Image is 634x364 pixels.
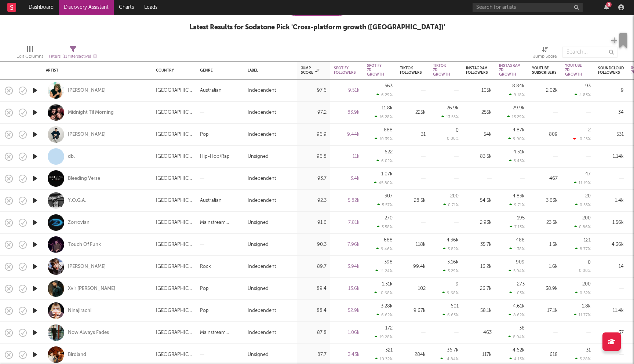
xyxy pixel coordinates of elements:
[598,218,624,227] div: 1.56k
[573,136,591,141] div: -0.25 %
[433,63,450,77] div: Tiktok 7D Growth
[301,328,327,337] div: 87.8
[68,263,106,270] a: [PERSON_NAME]
[376,247,393,251] div: 9.46 %
[466,284,492,293] div: 26.7k
[509,247,525,251] div: 1.38 %
[385,84,393,88] div: 563
[513,348,525,353] div: 4.62k
[334,196,360,205] div: 5.82k
[200,262,211,271] div: Rock
[248,262,276,271] div: Independent
[466,306,492,315] div: 58.1k
[516,238,525,243] div: 488
[301,152,327,161] div: 96.8
[586,348,591,353] div: 31
[156,328,193,337] div: [GEOGRAPHIC_DATA]
[248,152,269,161] div: Unsigned
[574,313,591,317] div: 11.77 %
[301,174,327,183] div: 93.7
[473,3,583,12] input: Search for artists
[582,304,591,309] div: 1.8k
[334,306,360,315] div: 52.9k
[598,306,624,315] div: 11.4k
[443,269,459,273] div: 3.29 %
[334,262,360,271] div: 3.94k
[68,131,106,138] a: [PERSON_NAME]
[384,238,393,243] div: 688
[598,152,624,161] div: 1.14k
[200,130,209,139] div: Pop
[513,194,525,199] div: 4.83k
[400,262,426,271] div: 99.4k
[68,307,91,314] div: Ninajirachi
[68,330,109,336] a: Now Always Fades
[382,106,393,110] div: 11.8k
[156,262,193,271] div: [GEOGRAPHIC_DATA]
[575,203,591,207] div: 0.55 %
[301,218,327,227] div: 91.6
[156,196,193,205] div: [GEOGRAPHIC_DATA]
[200,86,222,95] div: Australian
[532,262,558,271] div: 1.6k
[400,284,426,293] div: 102
[68,109,114,116] div: Midnight Til Morning
[582,282,591,287] div: 200
[301,350,327,359] div: 87.7
[447,137,459,141] div: 0.00 %
[156,86,193,95] div: [GEOGRAPHIC_DATA]
[400,196,426,205] div: 28.5k
[156,174,193,183] div: [GEOGRAPHIC_DATA]
[248,306,276,315] div: Independent
[575,247,591,251] div: 8.77 %
[68,241,101,248] div: Touch Of Funk
[49,52,97,61] div: Filters
[385,326,393,331] div: 172
[447,260,459,265] div: 3.16k
[517,216,525,221] div: 195
[513,150,525,154] div: 4.31k
[400,108,426,117] div: 225k
[384,128,393,132] div: 888
[200,284,209,293] div: Pop
[400,66,422,75] div: Tiktok Followers
[334,174,360,183] div: 3.4k
[450,194,459,199] div: 200
[575,92,591,97] div: 4.83 %
[248,174,276,183] div: Independent
[375,136,393,141] div: 10.39 %
[456,128,459,133] div: 0
[598,240,624,249] div: 4.36k
[200,68,237,73] div: Genre
[598,66,624,75] div: Soundcloud Followers
[575,291,591,295] div: 0.52 %
[68,219,90,226] a: Zorrovian
[598,86,624,95] div: 9
[68,87,106,94] div: [PERSON_NAME]
[375,114,393,119] div: 16.28 %
[532,240,558,249] div: 1.5k
[442,291,459,295] div: 9.68 %
[68,352,86,358] a: Birdland
[374,181,393,185] div: 45.80 %
[400,130,426,139] div: 31
[200,218,240,227] div: Mainstream Electronic
[200,196,222,205] div: Australian
[442,313,459,317] div: 6.63 %
[441,114,459,119] div: 13.55 %
[606,2,612,7] div: 5
[46,68,145,73] div: Artist
[334,66,356,75] div: Spotify Followers
[68,153,75,160] a: db.
[248,240,269,249] div: Unsigned
[17,43,43,64] div: Edit Columns
[248,284,269,293] div: Unsigned
[376,313,393,317] div: 6.62 %
[248,68,290,73] div: Label
[334,130,360,139] div: 9.44k
[68,197,86,204] a: Y.O.G.A.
